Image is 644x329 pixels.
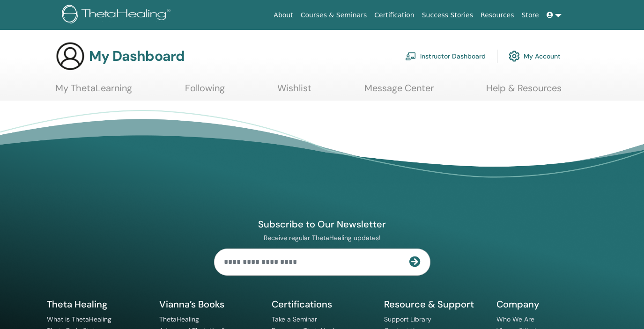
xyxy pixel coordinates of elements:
[55,41,85,71] img: generic-user-icon.jpg
[159,315,199,323] a: ThetaHealing
[214,218,430,230] h4: Subscribe to Our Newsletter
[272,315,317,323] a: Take a Seminar
[47,315,111,323] a: What is ThetaHealing
[55,82,132,101] a: My ThetaLearning
[405,52,416,60] img: chalkboard-teacher.svg
[418,7,477,24] a: Success Stories
[272,298,373,310] h5: Certifications
[62,5,174,26] img: logo.png
[496,298,598,310] h5: Company
[384,298,485,310] h5: Resource & Support
[214,234,430,242] p: Receive regular ThetaHealing updates!
[509,46,561,66] a: My Account
[89,48,185,65] h3: My Dashboard
[277,82,311,101] a: Wishlist
[509,48,520,64] img: cog.svg
[477,7,518,24] a: Resources
[370,7,418,24] a: Certification
[47,298,148,310] h5: Theta Healing
[270,7,296,24] a: About
[486,82,562,101] a: Help & Resources
[405,46,486,66] a: Instructor Dashboard
[364,82,434,101] a: Message Center
[496,315,534,323] a: Who We Are
[159,298,260,310] h5: Vianna’s Books
[384,315,431,323] a: Support Library
[185,82,225,101] a: Following
[518,7,543,24] a: Store
[297,7,371,24] a: Courses & Seminars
